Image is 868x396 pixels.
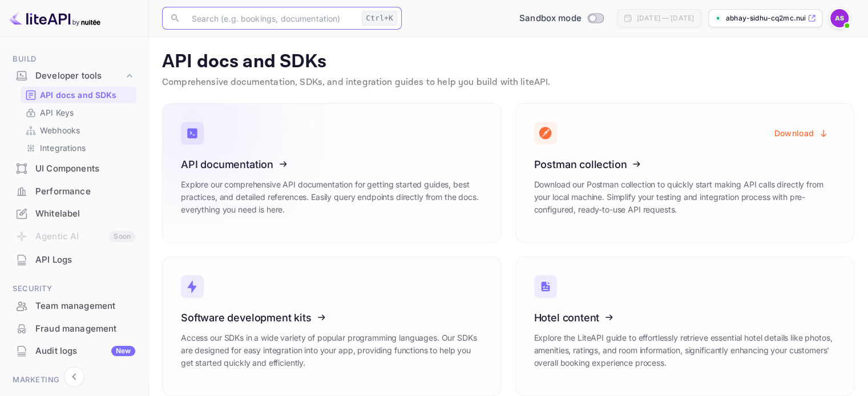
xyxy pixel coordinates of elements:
div: Developer tools [7,66,141,86]
a: Audit logsNew [7,340,141,361]
p: API Keys [40,107,74,119]
div: Audit logs [35,345,135,358]
p: API docs and SDKs [40,89,117,101]
div: Whitelabel [7,203,141,225]
div: API Logs [7,249,141,271]
span: Marketing [7,374,141,386]
img: LiteAPI logo [9,9,100,27]
div: UI Components [35,162,135,175]
h3: Hotel content [534,312,836,324]
div: Performance [35,185,135,198]
button: Download [768,122,835,144]
div: Performance [7,181,141,203]
input: Search (e.g. bookings, documentation) [185,7,357,30]
span: Security [7,283,141,295]
button: Collapse navigation [64,366,84,387]
img: Abhay Sidhu [830,9,849,27]
span: Build [7,53,141,66]
div: UI Components [7,158,141,180]
a: API documentationExplore our comprehensive API documentation for getting started guides, best pra... [162,103,502,243]
p: Explore the LiteAPI guide to effortlessly retrieve essential hotel details like photos, amenities... [534,332,836,369]
a: Fraud management [7,318,141,339]
div: Fraud management [35,322,135,336]
a: Performance [7,181,141,202]
div: Ctrl+K [362,11,397,26]
a: Webhooks [25,124,132,136]
a: Integrations [25,142,132,154]
div: New [111,346,135,356]
div: Integrations [21,140,136,156]
div: Audit logsNew [7,340,141,362]
a: Team management [7,295,141,316]
div: API Keys [21,104,136,121]
div: Team management [7,295,141,317]
a: API Keys [25,107,132,119]
div: API Logs [35,254,135,267]
div: Webhooks [21,122,136,138]
a: API Logs [7,249,141,270]
p: Access our SDKs in a wide variety of popular programming languages. Our SDKs are designed for eas... [181,332,483,369]
p: Integrations [40,142,86,154]
div: Switch to Production mode [515,12,608,25]
p: Comprehensive documentation, SDKs, and integration guides to help you build with liteAPI. [162,76,854,89]
a: Software development kitsAccess our SDKs in a wide variety of popular programming languages. Our ... [162,256,502,396]
div: Fraud management [7,318,141,340]
div: Team management [35,300,135,313]
div: API docs and SDKs [21,87,136,103]
div: Whitelabel [35,207,135,221]
h3: Postman collection [534,158,836,170]
a: Hotel contentExplore the LiteAPI guide to effortlessly retrieve essential hotel details like phot... [515,256,855,396]
p: API docs and SDKs [162,51,854,74]
h3: Software development kits [181,312,483,324]
a: UI Components [7,158,141,179]
p: Webhooks [40,124,80,136]
a: Whitelabel [7,203,141,224]
a: API docs and SDKs [25,89,132,101]
p: abhay-sidhu-cq2mc.nuit... [726,13,805,23]
div: Developer tools [35,70,124,83]
p: Download our Postman collection to quickly start making API calls directly from your local machin... [534,178,836,216]
span: Sandbox mode [519,12,582,25]
div: [DATE] — [DATE] [637,13,694,23]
